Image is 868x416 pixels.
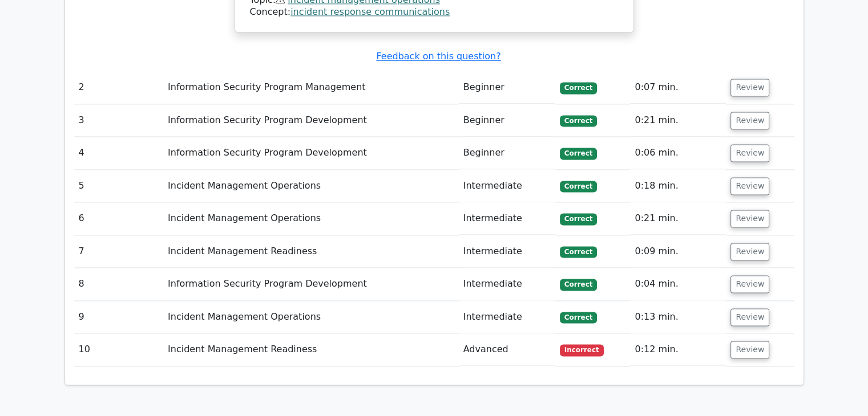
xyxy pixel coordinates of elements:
[250,6,619,18] div: Concept:
[163,333,459,366] td: Incident Management Readiness
[163,170,459,202] td: Incident Management Operations
[459,235,555,268] td: Intermediate
[163,235,459,268] td: Incident Management Readiness
[74,301,163,333] td: 9
[560,246,597,258] span: Correct
[163,202,459,235] td: Incident Management Operations
[560,344,604,356] span: Incorrect
[163,268,459,300] td: Information Security Program Development
[630,235,726,268] td: 0:09 min.
[630,170,726,202] td: 0:18 min.
[730,341,769,358] button: Review
[630,202,726,235] td: 0:21 min.
[560,279,597,290] span: Correct
[730,275,769,293] button: Review
[163,104,459,137] td: Information Security Program Development
[459,137,555,169] td: Beginner
[560,181,597,192] span: Correct
[730,144,769,162] button: Review
[459,170,555,202] td: Intermediate
[630,333,726,366] td: 0:12 min.
[74,268,163,300] td: 8
[163,301,459,333] td: Incident Management Operations
[630,104,726,137] td: 0:21 min.
[74,202,163,235] td: 6
[630,268,726,300] td: 0:04 min.
[74,71,163,104] td: 2
[290,6,450,17] a: incident response communications
[459,333,555,366] td: Advanced
[459,71,555,104] td: Beginner
[630,71,726,104] td: 0:07 min.
[459,301,555,333] td: Intermediate
[730,210,769,227] button: Review
[74,235,163,268] td: 7
[459,268,555,300] td: Intermediate
[730,308,769,326] button: Review
[630,301,726,333] td: 0:13 min.
[730,177,769,195] button: Review
[730,112,769,129] button: Review
[163,137,459,169] td: Information Security Program Development
[163,71,459,104] td: Information Security Program Management
[730,243,769,260] button: Review
[560,312,597,323] span: Correct
[560,213,597,225] span: Correct
[459,104,555,137] td: Beginner
[560,148,597,159] span: Correct
[74,137,163,169] td: 4
[74,104,163,137] td: 3
[560,115,597,127] span: Correct
[630,137,726,169] td: 0:06 min.
[730,79,769,96] button: Review
[560,82,597,93] span: Correct
[376,51,500,62] a: Feedback on this question?
[459,202,555,235] td: Intermediate
[74,333,163,366] td: 10
[74,170,163,202] td: 5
